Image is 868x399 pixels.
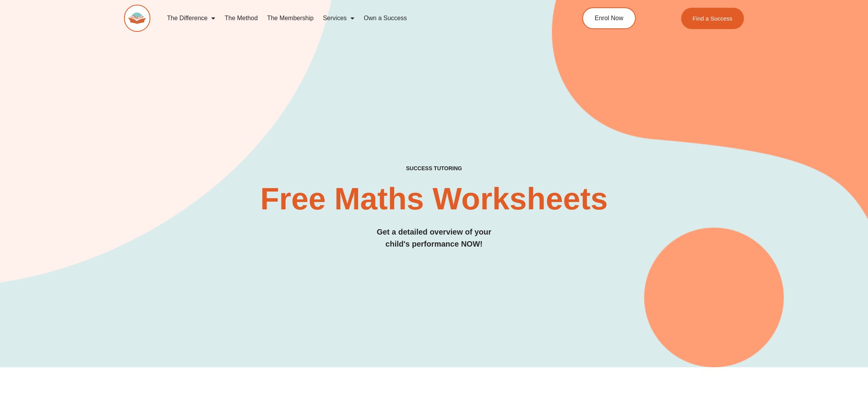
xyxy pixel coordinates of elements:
[162,9,547,27] nav: Menu
[262,9,318,27] a: The Membership
[693,16,733,21] span: Find a Success
[359,9,411,27] a: Own a Success
[124,226,744,250] h3: Get a detailed overview of your child's performance NOW!
[124,165,744,172] h4: SUCCESS TUTORING​
[124,183,744,214] h2: Free Maths Worksheets​
[318,9,359,27] a: Services
[162,9,220,27] a: The Difference
[681,8,744,29] a: Find a Success
[582,7,636,29] a: Enrol Now
[595,15,623,21] span: Enrol Now
[220,9,262,27] a: The Method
